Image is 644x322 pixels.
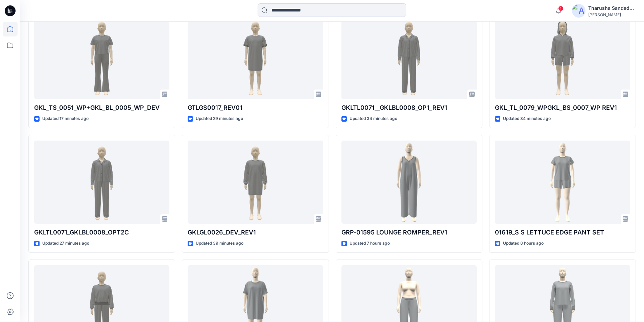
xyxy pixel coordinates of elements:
p: GKLTL0071__GKLBL0008_OP1_REV1 [341,103,477,113]
p: GKLTL0071_GKLBL0008_OPT2C [34,228,169,237]
img: avatar [572,4,586,18]
p: Updated 34 minutes ago [350,115,397,122]
p: Updated 29 minutes ago [196,115,243,122]
div: Tharusha Sandadeepa [588,4,636,12]
p: Updated 34 minutes ago [503,115,551,122]
p: Updated 39 minutes ago [196,240,243,247]
p: Updated 27 minutes ago [42,240,89,247]
p: GKLGL0026_DEV_REV1 [188,228,323,237]
a: GKLGL0026_DEV_REV1 [188,141,323,224]
p: 01619_S S LETTUCE EDGE PANT SET [495,228,630,237]
a: GKLTL0071__GKLBL0008_OP1_REV1 [341,16,477,99]
p: GKL_TL_0079_WPGKL_BS_0007_WP REV1 [495,103,630,113]
a: GRP-01595 LOUNGE ROMPER_REV1 [341,141,477,224]
p: Updated 17 minutes ago [42,115,89,122]
p: GTLGS0017_REV01 [188,103,323,113]
div: [PERSON_NAME] [588,12,636,17]
a: GKLTL0071_GKLBL0008_OPT2C [34,141,169,224]
a: GKL_TS_0051_WP+GKL_BL_0005_WP_DEV [34,16,169,99]
a: GTLGS0017_REV01 [188,16,323,99]
p: GRP-01595 LOUNGE ROMPER_REV1 [341,228,477,237]
a: 01619_S S LETTUCE EDGE PANT SET [495,141,630,224]
span: 1 [558,6,564,11]
p: GKL_TS_0051_WP+GKL_BL_0005_WP_DEV [34,103,169,113]
p: Updated 7 hours ago [350,240,390,247]
p: Updated 8 hours ago [503,240,544,247]
a: GKL_TL_0079_WPGKL_BS_0007_WP REV1 [495,16,630,99]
